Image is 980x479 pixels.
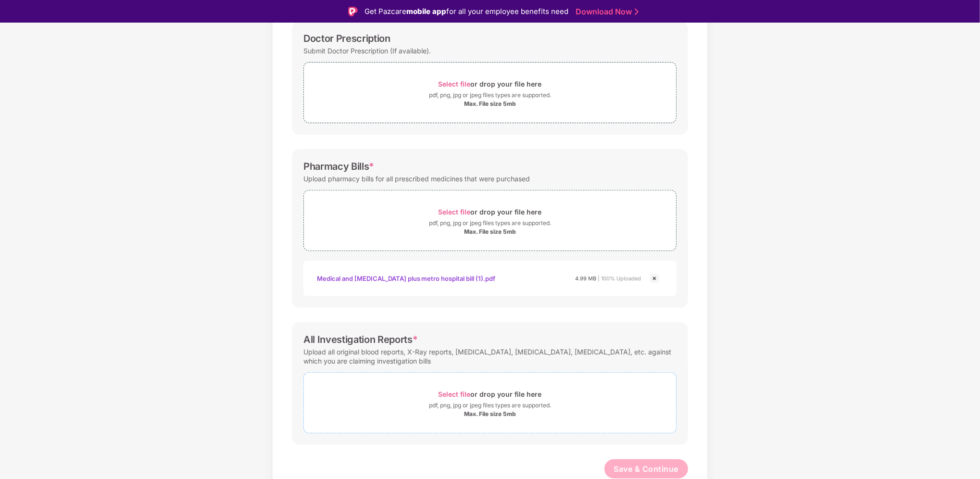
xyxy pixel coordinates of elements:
div: Upload all original blood reports, X-Ray reports, [MEDICAL_DATA], [MEDICAL_DATA], [MEDICAL_DATA],... [303,345,677,367]
span: | 100% Uploaded [598,275,641,282]
div: pdf, png, jpg or jpeg files types are supported. [429,90,551,100]
span: Select fileor drop your file herepdf, png, jpg or jpeg files types are supported.Max. File size 5mb [304,70,676,115]
span: Select fileor drop your file herepdf, png, jpg or jpeg files types are supported.Max. File size 5mb [304,198,676,243]
span: Select file [439,208,471,216]
div: Max. File size 5mb [464,228,516,236]
span: Select file [439,390,471,398]
img: Logo [348,7,358,16]
div: Doctor Prescription [303,33,390,44]
div: Submit Doctor Prescription (If available). [303,44,431,57]
div: Pharmacy Bills [303,161,374,172]
div: Max. File size 5mb [464,410,516,418]
div: Max. File size 5mb [464,100,516,108]
span: 4.99 MB [575,275,596,282]
div: Medical and [MEDICAL_DATA] plus metro hospital bill (1).pdf [317,270,496,287]
div: or drop your file here [439,388,542,401]
span: Select fileor drop your file herepdf, png, jpg or jpeg files types are supported.Max. File size 5mb [304,380,676,426]
img: Stroke [635,7,639,17]
img: svg+xml;base64,PHN2ZyBpZD0iQ3Jvc3MtMjR4MjQiIHhtbG5zPSJodHRwOi8vd3d3LnczLm9yZy8yMDAwL3N2ZyIgd2lkdG... [649,273,660,284]
div: Get Pazcare for all your employee benefits need [364,6,568,17]
div: pdf, png, jpg or jpeg files types are supported. [429,401,551,410]
a: Download Now [576,7,636,17]
button: Save & Continue [604,459,689,479]
div: pdf, png, jpg or jpeg files types are supported. [429,218,551,228]
div: or drop your file here [439,77,542,90]
span: Select file [439,80,471,88]
div: All Investigation Reports [303,334,418,345]
div: or drop your file here [439,205,542,218]
div: Upload pharmacy bills for all prescribed medicines that were purchased [303,172,530,185]
strong: mobile app [406,7,446,16]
